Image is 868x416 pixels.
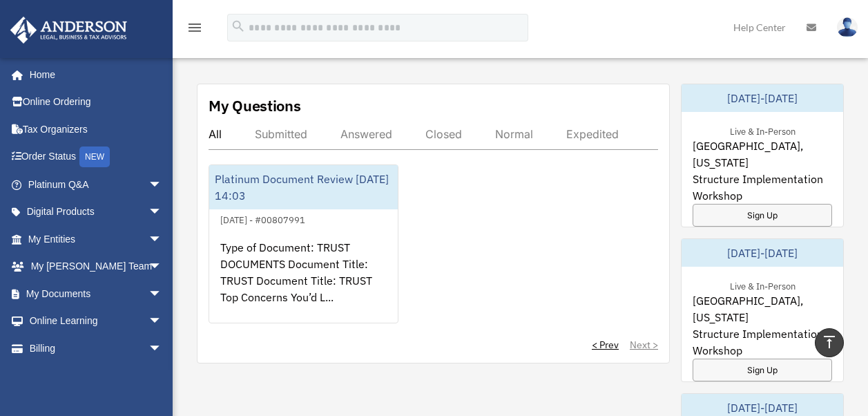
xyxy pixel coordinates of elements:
span: arrow_drop_down [148,198,176,227]
div: Live & In-Person [719,123,807,138]
div: Live & In-Person [719,278,807,292]
div: Normal [495,127,533,141]
div: All [209,127,222,141]
div: [DATE]-[DATE] [682,239,843,267]
a: Tax Organizers [10,115,183,143]
a: Platinum Document Review [DATE] 14:03[DATE] - #00807991Type of Document: TRUST DOCUMENTS Document... [209,164,398,323]
a: Online Learningarrow_drop_down [10,308,183,335]
a: menu [186,24,203,36]
a: vertical_align_top [815,328,844,357]
a: Sign Up [693,359,832,381]
span: Structure Implementation Workshop [693,325,832,359]
div: Submitted [255,127,307,141]
a: My Entitiesarrow_drop_down [10,225,183,253]
span: arrow_drop_down [148,308,176,336]
span: arrow_drop_down [148,334,176,363]
a: My Documentsarrow_drop_down [10,280,183,308]
a: Digital Productsarrow_drop_down [10,198,183,226]
span: arrow_drop_down [148,280,176,308]
span: Structure Implementation Workshop [693,171,832,204]
div: Platinum Document Review [DATE] 14:03 [209,165,398,209]
span: [GEOGRAPHIC_DATA], [US_STATE] [693,292,832,325]
div: Answered [340,127,392,141]
span: arrow_drop_down [148,225,176,254]
span: arrow_drop_down [148,253,176,281]
span: arrow_drop_down [148,171,176,199]
i: search [231,19,246,34]
a: Events Calendar [10,362,183,390]
a: Sign Up [693,204,832,227]
div: Expedited [566,127,619,141]
a: Billingarrow_drop_down [10,334,183,362]
div: Type of Document: TRUST DOCUMENTS Document Title: TRUST Document Title: TRUST Top Concerns You’d ... [209,228,398,336]
a: Online Ordering [10,88,183,116]
div: Closed [425,127,462,141]
div: My Questions [209,95,301,116]
div: [DATE] - #00807991 [209,211,316,226]
img: Anderson Advisors Platinum Portal [6,17,131,44]
a: < Prev [592,338,619,352]
i: menu [186,19,203,36]
div: NEW [79,146,110,167]
a: Order StatusNEW [10,143,183,171]
i: vertical_align_top [821,334,838,350]
div: [DATE]-[DATE] [682,84,843,112]
a: My [PERSON_NAME] Teamarrow_drop_down [10,253,183,281]
span: [GEOGRAPHIC_DATA], [US_STATE] [693,138,832,171]
a: Home [10,61,176,88]
a: Platinum Q&Aarrow_drop_down [10,171,183,198]
img: User Pic [837,17,858,37]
